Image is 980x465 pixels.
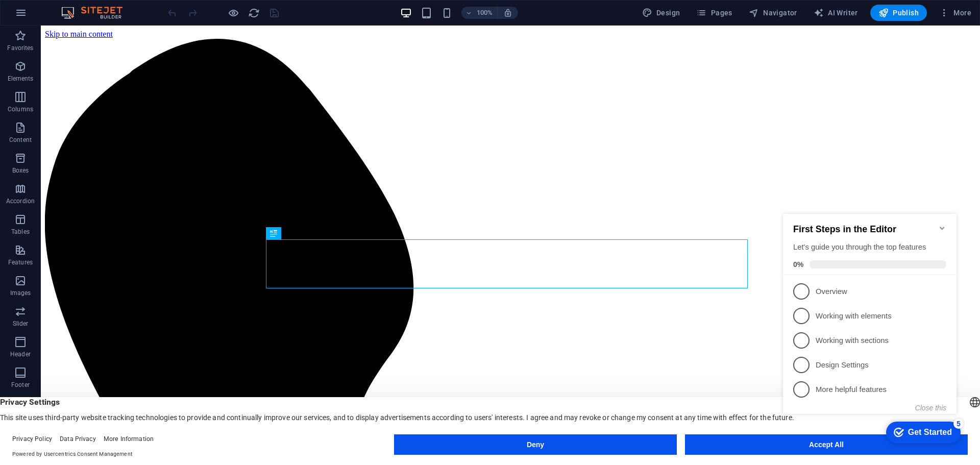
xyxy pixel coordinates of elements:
[461,7,498,19] button: 100%
[248,7,260,19] button: reload
[4,154,178,178] li: Design Settings
[37,112,159,123] p: Working with elements
[810,5,862,21] button: AI Writer
[4,105,178,129] li: Working with elements
[878,8,919,18] span: Publish
[696,8,732,18] span: Pages
[59,7,135,19] img: Editor Logo
[175,219,185,230] div: 5
[10,350,31,358] p: Header
[8,258,33,266] p: Features
[8,75,34,83] p: Elements
[4,129,178,154] li: Working with sections
[136,205,167,213] button: Close this
[37,136,159,147] p: Working with sections
[8,105,33,113] p: Columns
[638,5,684,21] div: Design (Ctrl+Alt+Y)
[12,166,29,175] p: Boxes
[9,136,32,144] p: Content
[159,25,167,33] div: Minimize checklist
[11,381,30,389] p: Footer
[638,5,684,21] button: Design
[37,87,159,98] p: Overview
[4,80,178,105] li: Overview
[935,5,975,21] button: More
[14,61,31,69] span: 0%
[477,7,493,19] h6: 100%
[749,8,797,18] span: Navigator
[6,197,35,205] p: Accordion
[939,8,971,18] span: More
[107,223,182,244] div: Get Started 5 items remaining, 0% complete
[4,178,178,203] li: More helpful features
[4,4,72,13] a: Skip to main content
[503,8,512,17] i: On resize automatically adjust zoom level to fit chosen device.
[692,5,736,21] button: Pages
[227,7,239,19] button: Click here to leave preview mode and continue editing
[10,289,31,297] p: Images
[248,7,260,19] i: Reload page
[11,228,30,236] p: Tables
[642,8,680,18] span: Design
[814,8,858,18] span: AI Writer
[870,5,927,21] button: Publish
[14,25,167,36] h2: First Steps in the Editor
[745,5,801,21] button: Navigator
[13,320,29,328] p: Slider
[129,229,173,238] div: Get Started
[37,185,159,196] p: More helpful features
[37,161,159,172] p: Design Settings
[7,44,33,52] p: Favorites
[14,43,167,54] div: Let's guide you through the top features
